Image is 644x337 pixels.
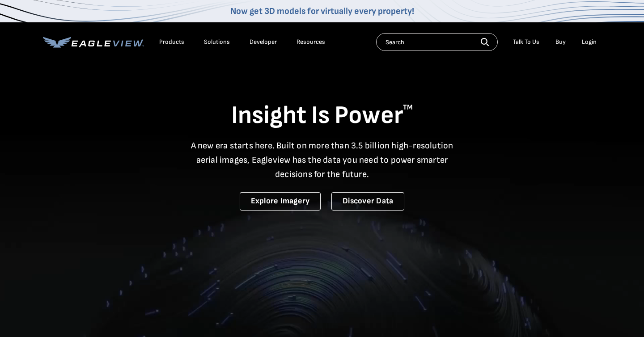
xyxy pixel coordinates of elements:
a: Developer [250,38,277,46]
a: Discover Data [331,192,404,211]
div: Talk To Us [513,38,539,46]
h1: Insight Is Power [43,100,601,131]
input: Search [376,33,498,51]
div: Login [582,38,597,46]
div: Solutions [204,38,230,46]
div: Resources [297,38,325,46]
sup: TM [403,103,413,112]
p: A new era starts here. Built on more than 3.5 billion high-resolution aerial images, Eagleview ha... [185,139,459,181]
a: Now get 3D models for virtually every property! [230,6,414,17]
a: Explore Imagery [240,192,321,211]
div: Products [159,38,184,46]
a: Buy [555,38,566,46]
